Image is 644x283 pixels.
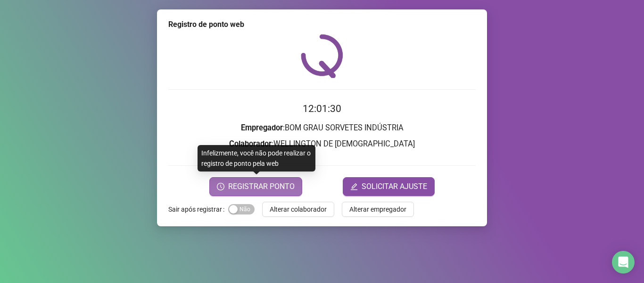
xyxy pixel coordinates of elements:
[350,183,358,190] span: edit
[168,202,228,217] label: Sair após registrar
[168,19,476,30] div: Registro de ponto web
[362,181,427,192] span: SOLICITAR AJUSTE
[612,251,635,274] div: Open Intercom Messenger
[241,123,283,132] strong: Empregador
[270,204,327,214] span: Alterar colaborador
[342,202,414,217] button: Alterar empregador
[209,177,302,196] button: REGISTRAR PONTO
[168,122,476,134] h3: : BOM GRAU SORVETES INDÚSTRIA
[228,181,295,192] span: REGISTRAR PONTO
[229,139,272,148] strong: Colaborador
[168,138,476,150] h3: : WELLINGTON DE [DEMOGRAPHIC_DATA]
[301,34,343,78] img: QRPoint
[349,204,406,214] span: Alterar empregador
[262,202,334,217] button: Alterar colaborador
[303,103,341,114] time: 12:01:30
[217,183,224,190] span: clock-circle
[343,177,435,196] button: editSOLICITAR AJUSTE
[198,145,315,172] div: Infelizmente, você não pode realizar o registro de ponto pela web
